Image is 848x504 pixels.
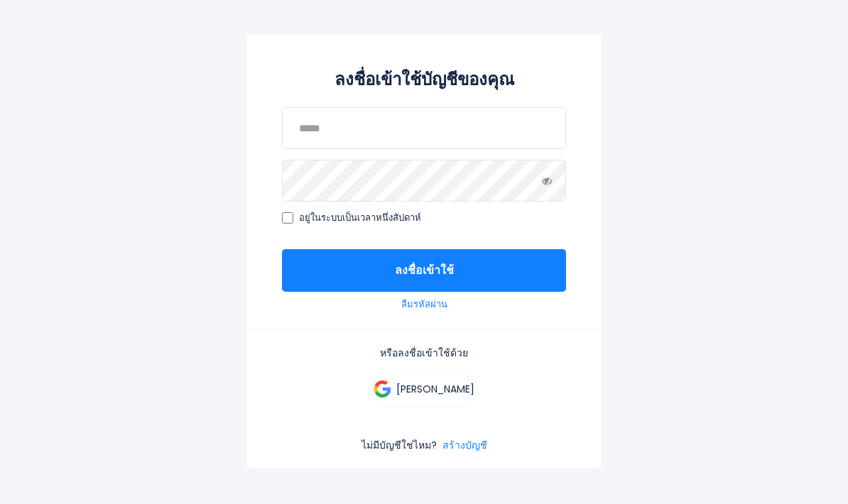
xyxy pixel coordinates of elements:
a: [PERSON_NAME] [380,371,467,408]
input: อยู่ในระบบเป็นเวลาหนึ่งสัปดาห์ [282,213,293,224]
button: ลงชื่อเข้าใช้ [282,250,566,292]
font: ลืมรหัสผ่าน [401,298,447,312]
font: ลงชื่อเข้าใช้ [395,263,454,279]
font: อยู่ในระบบเป็นเวลาหนึ่งสัปดาห์ [299,212,421,225]
font: สร้างบัญชี [442,439,487,453]
font: หรือลงชื่อเข้าใช้ด้วย [380,346,468,361]
a: สร้างบัญชี [442,439,487,452]
font: ไม่มีบัญชีใช่ไหม? [362,439,437,453]
font: ลงชื่อเข้าใช้บัญชีของคุณ [335,68,514,92]
font: [PERSON_NAME] [396,383,474,397]
a: ลืมรหัสผ่าน [401,300,447,312]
